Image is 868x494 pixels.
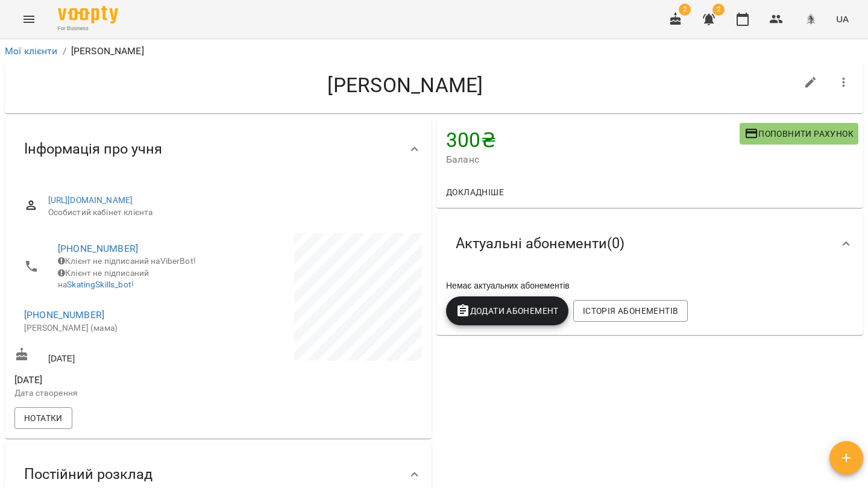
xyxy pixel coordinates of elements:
[14,73,796,98] h4: [PERSON_NAME]
[836,13,849,25] span: UA
[446,185,504,199] span: Докладніше
[444,277,856,294] div: Немає актуальних абонементів
[58,6,118,23] img: Voopty Logo
[58,243,138,254] a: [PHONE_NUMBER]
[712,4,725,16] span: 2
[14,373,216,387] span: [DATE]
[24,322,206,334] p: [PERSON_NAME] (мама)
[24,309,104,320] a: [PHONE_NUMBER]
[12,345,218,367] div: [DATE]
[441,181,509,203] button: Докладніше
[446,128,740,152] h4: 300 ₴
[5,45,58,57] a: Мої клієнти
[67,280,131,289] a: SkatingSkills_bot
[831,8,854,30] button: UA
[24,140,162,158] span: Інформація про учня
[744,127,854,141] span: Поповнити рахунок
[24,411,63,425] span: Нотатки
[802,11,819,28] img: 8c829e5ebed639b137191ac75f1a07db.png
[740,123,858,145] button: Поповнити рахунок
[48,195,133,205] a: [URL][DOMAIN_NAME]
[573,300,688,322] button: Історія абонементів
[5,118,432,180] div: Інформація про учня
[679,4,691,16] span: 2
[58,268,149,290] span: Клієнт не підписаний на !
[583,304,678,318] span: Історія абонементів
[446,296,568,325] button: Додати Абонемент
[63,44,66,58] li: /
[5,44,863,58] nav: breadcrumb
[58,25,118,33] span: For Business
[24,465,153,484] span: Постійний розклад
[14,407,72,429] button: Нотатки
[456,234,624,253] span: Актуальні абонементи ( 0 )
[436,213,863,275] div: Актуальні абонементи(0)
[58,256,196,266] span: Клієнт не підписаний на ViberBot!
[446,152,740,167] span: Баланс
[14,387,216,399] p: Дата створення
[71,44,144,58] p: [PERSON_NAME]
[456,304,559,318] span: Додати Абонемент
[14,5,43,34] button: Menu
[48,207,412,219] span: Особистий кабінет клієнта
